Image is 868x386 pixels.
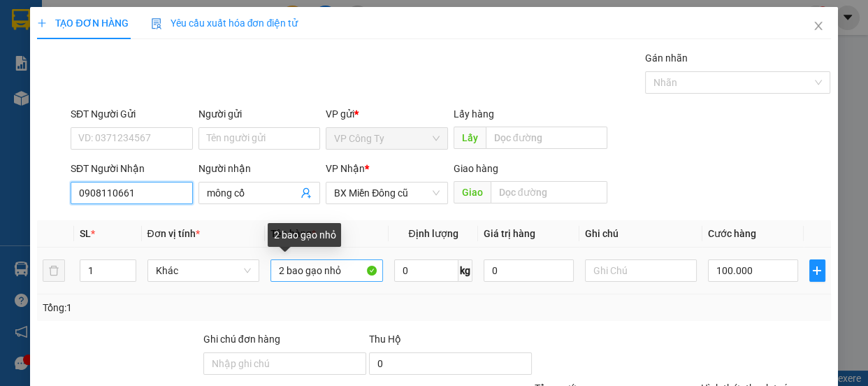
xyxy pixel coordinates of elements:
[408,228,458,239] span: Định lượng
[301,187,312,199] span: user-add
[198,161,321,176] div: Người nhận
[270,259,383,282] input: VD: Bàn, Ghế
[37,18,47,28] span: plus
[458,259,472,282] span: kg
[151,17,298,29] span: Yêu cầu xuất hóa đơn điện tử
[454,163,498,174] span: Giao hàng
[71,106,193,122] div: SĐT Người Gửi
[486,127,607,149] input: Dọc đường
[579,220,703,248] th: Ghi chú
[151,18,162,29] img: icon
[326,163,365,174] span: VP Nhận
[491,181,607,203] input: Dọc đường
[809,259,825,282] button: plus
[198,106,321,122] div: Người gửi
[484,228,535,239] span: Giá trị hàng
[334,183,440,203] span: BX Miền Đông cũ
[43,300,336,315] div: Tổng: 1
[37,17,128,29] span: TẠO ĐƠN HÀNG
[326,106,448,122] div: VP gửi
[810,265,825,276] span: plus
[454,108,494,120] span: Lấy hàng
[645,52,688,64] label: Gán nhãn
[334,128,440,149] span: VP Công Ty
[708,228,756,239] span: Cước hàng
[156,260,252,281] span: Khác
[80,228,91,239] span: SL
[369,334,401,345] span: Thu Hộ
[585,259,697,282] input: Ghi Chú
[203,334,280,345] label: Ghi chú đơn hàng
[813,20,824,31] span: close
[147,228,200,239] span: Đơn vị tính
[454,181,491,203] span: Giao
[43,259,65,282] button: delete
[268,223,341,247] div: 2 bao gạo nhỏ
[484,259,574,282] input: 0
[454,127,486,149] span: Lấy
[71,161,193,176] div: SĐT Người Nhận
[799,7,838,46] button: Close
[203,352,366,375] input: Ghi chú đơn hàng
